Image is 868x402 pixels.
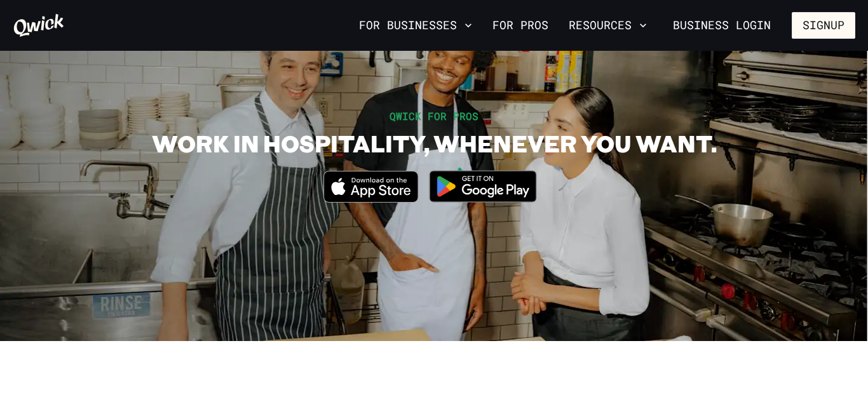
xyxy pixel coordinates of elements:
[421,163,545,210] img: Get it on Google Play
[792,12,855,39] button: Signup
[390,109,478,123] span: QWICK FOR PROS
[152,129,717,157] h1: WORK IN HOSPITALITY, WHENEVER YOU WANT.
[564,15,652,36] button: Resources
[662,12,782,39] a: Business Login
[487,15,553,36] a: For Pros
[323,192,419,205] a: Download on the App Store
[354,15,477,36] button: For Businesses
